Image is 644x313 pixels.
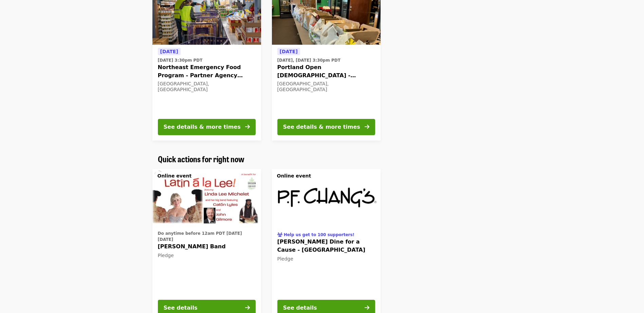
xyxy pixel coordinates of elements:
[277,232,282,237] i: users icon
[277,57,341,63] time: [DATE], [DATE] 3:30pm PDT
[277,238,375,254] span: [PERSON_NAME] Dine for a Cause - [GEOGRAPHIC_DATA]
[164,123,241,131] div: See details & more times
[245,305,250,311] i: arrow-right icon
[365,124,369,130] i: arrow-right icon
[277,63,375,80] span: Portland Open [DEMOGRAPHIC_DATA] - Partner Agency Support (16+)
[158,81,256,92] div: [GEOGRAPHIC_DATA], [GEOGRAPHIC_DATA]
[283,123,360,131] div: See details & more times
[152,154,492,164] div: Quick actions for right now
[272,169,381,226] img: PF Chang's Dine for a Cause - Hillsboro organized by Oregon Food Bank
[280,49,298,54] span: [DATE]
[158,243,256,251] span: [PERSON_NAME] Band
[158,173,192,179] span: Online event
[277,81,375,92] div: [GEOGRAPHIC_DATA], [GEOGRAPHIC_DATA]
[158,57,203,63] time: [DATE] 3:30pm PDT
[283,304,317,312] div: See details
[160,49,178,54] span: [DATE]
[158,154,244,164] a: Quick actions for right now
[158,63,256,80] span: Northeast Emergency Food Program - Partner Agency Support
[158,253,174,258] span: Pledge
[277,256,293,262] span: Pledge
[158,119,256,135] button: See details & more times
[245,124,250,130] i: arrow-right icon
[164,304,198,312] div: See details
[365,305,369,311] i: arrow-right icon
[277,173,311,179] span: Online event
[158,231,242,242] span: Do anytime before 12am PDT [DATE][DATE]
[158,153,244,165] span: Quick actions for right now
[152,169,261,226] img: Linda Lee Michelet Band organized by Oregon Food Bank
[277,119,375,135] button: See details & more times
[284,232,354,237] span: Help us get to 100 supporters!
